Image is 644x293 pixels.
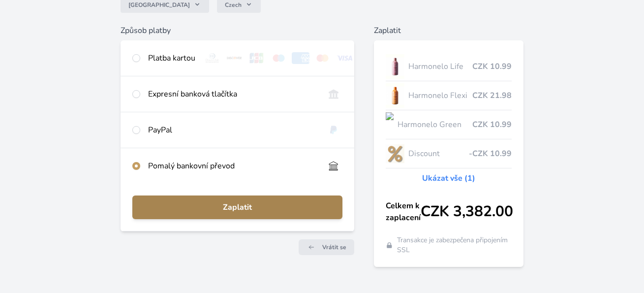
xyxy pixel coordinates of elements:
[325,88,343,100] img: onlineBanking_CZ.svg
[121,25,355,36] h6: Způsob platby
[386,54,404,79] img: CLEAN_LIFE_se_stinem_x-lo.jpg
[374,25,523,36] h6: Zaplatit
[408,90,472,101] span: Harmonelo Flexi
[386,83,404,108] img: CLEAN_FLEXI_se_stinem_x-hi_(1)-lo.jpg
[132,195,343,219] button: Zaplatit
[422,172,475,184] a: Ukázat vše (1)
[325,124,343,136] img: paypal.svg
[140,201,335,213] span: Zaplatit
[408,61,472,72] span: Harmonelo Life
[325,160,343,172] img: bankTransfer_IBAN.svg
[386,200,421,224] span: Celkem k zaplacení
[292,52,310,64] img: amex.svg
[398,119,472,130] span: Harmonelo Green
[148,88,317,100] div: Expresní banková tlačítka
[397,235,512,255] span: Transakce je zabezpečena připojením SSL
[225,52,244,64] img: discover.svg
[421,203,513,221] span: CZK 3,382.00
[408,148,469,160] span: Discount
[247,52,266,64] img: jcb.svg
[469,148,512,160] span: -CZK 10.99
[270,52,288,64] img: maestro.svg
[225,1,242,9] span: Czech
[472,61,512,72] span: CZK 10.99
[386,112,394,137] img: CLEAN_GREEN_se_stinem_x-lo.jpg
[472,119,512,130] span: CZK 10.99
[336,52,354,64] img: visa.svg
[313,52,332,64] img: mc.svg
[148,124,317,136] div: PayPal
[148,160,317,172] div: Pomalý bankovní převod
[128,1,190,9] span: [GEOGRAPHIC_DATA]
[322,243,346,251] span: Vrátit se
[203,52,221,64] img: diners.svg
[148,52,195,64] div: Platba kartou
[472,90,512,101] span: CZK 21.98
[299,239,354,255] a: Vrátit se
[386,141,404,166] img: discount-lo.png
